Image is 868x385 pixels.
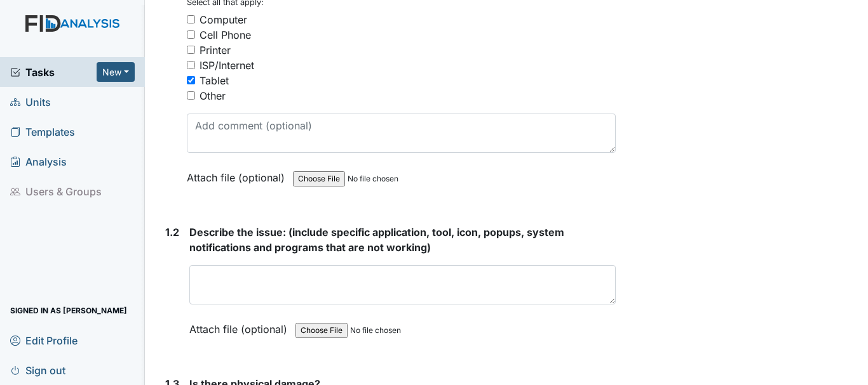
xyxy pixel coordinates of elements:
[189,226,564,254] span: Describe the issue: (include specific application, tool, icon, popups, system notifications and p...
[10,301,127,320] span: Signed in as [PERSON_NAME]
[187,91,195,100] input: Other
[97,62,135,82] button: New
[10,92,51,112] span: Units
[10,330,78,350] span: Edit Profile
[187,46,195,54] input: Printer
[187,15,195,23] input: Computer
[200,27,251,42] div: Cell Phone
[187,76,195,84] input: Tablet
[10,65,97,80] a: Tasks
[10,152,67,171] span: Analysis
[200,73,229,88] div: Tablet
[200,88,226,103] div: Other
[200,12,247,27] div: Computer
[10,122,75,141] span: Templates
[200,42,231,58] div: Printer
[187,61,195,69] input: ISP/Internet
[187,30,195,39] input: Cell Phone
[165,225,179,240] label: 1.2
[187,163,290,185] label: Attach file (optional)
[200,58,254,73] div: ISP/Internet
[10,360,65,380] span: Sign out
[189,315,292,337] label: Attach file (optional)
